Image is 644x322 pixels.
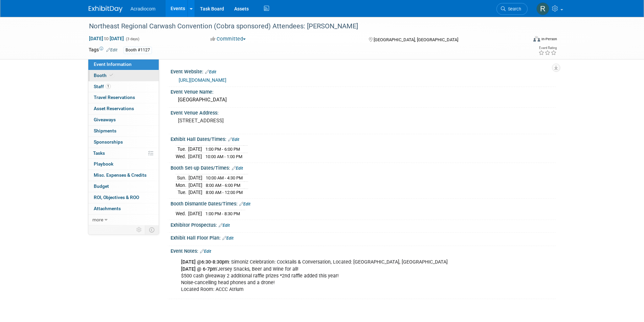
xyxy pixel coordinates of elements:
[94,139,123,145] span: Sponsorships
[171,220,556,229] div: Exhibitor Prospectus:
[178,118,324,124] pre: [STREET_ADDRESS]
[88,81,159,92] a: Staff1
[181,266,217,272] b: [DATE] @ 6-7pm
[103,36,110,41] span: to
[188,210,202,217] td: [DATE]
[506,6,521,11] span: Search
[541,36,557,42] div: In-Person
[94,106,134,111] span: Asset Reservations
[171,246,556,255] div: Event Notes:
[88,59,159,70] a: Event Information
[171,134,556,143] div: Exhibit Hall Dates/Times:
[188,153,202,160] td: [DATE]
[374,37,458,42] span: [GEOGRAPHIC_DATA], [GEOGRAPHIC_DATA]
[206,190,243,195] span: 8:00 AM - 12:00 PM
[188,174,202,182] td: [DATE]
[94,183,109,189] span: Budget
[205,70,216,74] a: Edit
[208,35,248,43] button: Committed
[94,206,121,211] span: Attachments
[496,3,528,15] a: Search
[87,20,517,32] div: Northeast Regional Carwash Convention (Cobra sponsored) Attendees: [PERSON_NAME]
[488,35,557,45] div: Event Format
[106,84,111,89] span: 1
[89,6,123,13] img: ExhibitDay
[124,47,152,54] div: Booth #1127
[533,36,540,42] img: Format-Inperson.png
[538,46,557,50] div: Event Rating
[145,225,159,234] td: Toggle Event Tabs
[222,236,234,241] a: Edit
[176,210,188,217] td: Wed.
[89,35,124,42] span: [DATE] [DATE]
[176,146,188,153] td: Tue.
[536,2,549,15] img: Ronald Tralle
[88,170,159,181] a: Misc. Expenses & Credits
[171,87,556,95] div: Event Venue Name:
[88,137,159,148] a: Sponsorships
[188,181,202,189] td: [DATE]
[171,108,556,116] div: Event Venue Address:
[176,255,481,296] div: : Simoniz Celebration: Cocktails & Conversation, Located: [GEOGRAPHIC_DATA], [GEOGRAPHIC_DATA] 'J...
[88,148,159,159] a: Tasks
[88,215,159,225] a: more
[88,70,159,81] a: Booth
[205,211,240,216] span: 1:00 PM - 8:30 PM
[94,195,139,200] span: ROI, Objectives & ROO
[88,103,159,114] a: Asset Reservations
[94,95,135,100] span: Travel Reservations
[176,181,188,189] td: Mon.
[205,147,240,152] span: 1:00 PM - 6:00 PM
[176,95,551,105] div: [GEOGRAPHIC_DATA]
[88,92,159,103] a: Travel Reservations
[94,84,111,89] span: Staff
[188,189,202,196] td: [DATE]
[94,161,113,167] span: Playbook
[206,175,243,180] span: 10:00 AM - 4:30 PM
[88,115,159,125] a: Giveaways
[219,223,230,228] a: Edit
[94,172,147,178] span: Misc. Expenses & Credits
[92,217,103,222] span: more
[228,137,239,142] a: Edit
[179,77,226,83] a: [URL][DOMAIN_NAME]
[94,61,132,67] span: Event Information
[88,181,159,192] a: Budget
[125,37,139,41] span: (3 days)
[94,128,116,133] span: Shipments
[171,67,556,75] div: Event Website:
[176,174,188,182] td: Sun.
[94,73,114,78] span: Booth
[188,146,202,153] td: [DATE]
[176,189,188,196] td: Tue.
[88,159,159,170] a: Playbook
[181,259,229,265] b: [DATE] @6:30-8:30pm
[106,48,117,52] a: Edit
[205,154,242,159] span: 10:00 AM - 1:00 PM
[88,203,159,214] a: Attachments
[176,153,188,160] td: Wed.
[239,202,250,206] a: Edit
[171,199,556,207] div: Booth Dismantle Dates/Times:
[200,249,211,254] a: Edit
[171,233,556,242] div: Exhibit Hall Floor Plan:
[88,126,159,137] a: Shipments
[88,192,159,203] a: ROI, Objectives & ROO
[131,6,156,11] span: Acradiocom
[206,183,240,188] span: 8:00 AM - 6:00 PM
[89,46,117,54] td: Tags
[93,150,105,156] span: Tasks
[232,166,243,171] a: Edit
[133,225,145,234] td: Personalize Event Tab Strip
[94,117,116,122] span: Giveaways
[171,163,556,172] div: Booth Set-up Dates/Times:
[110,73,113,77] i: Booth reservation complete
